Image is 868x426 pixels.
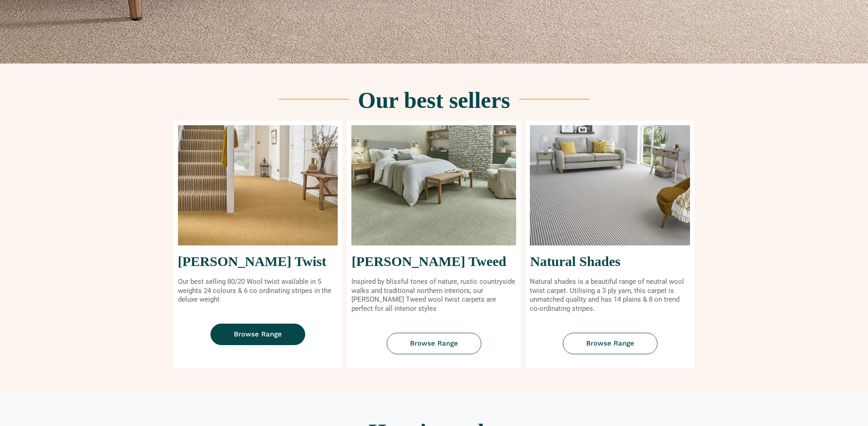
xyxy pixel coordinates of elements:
[178,255,338,268] h2: [PERSON_NAME] Twist
[358,89,510,112] h2: Our best sellers
[586,340,634,347] span: Browse Range
[234,331,282,338] span: Browse Range
[563,333,658,354] a: Browse Range
[351,277,516,313] p: Inspired by blissful tones of nature, rustic countryside walks and traditional northern interiors...
[387,333,481,354] a: Browse Range
[178,277,338,304] p: Our best selling 80/20 Wool twist available in 5 weights 24 colours & 6 co ordinating stripes in ...
[530,277,690,313] p: Natural shades is a beautiful range of neutral wool twist carpet. Utilising a 3 ply yarn, this ca...
[530,255,690,268] h2: Natural Shades
[210,324,305,345] a: Browse Range
[351,255,516,268] h2: [PERSON_NAME] Tweed
[410,340,458,347] span: Browse Range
